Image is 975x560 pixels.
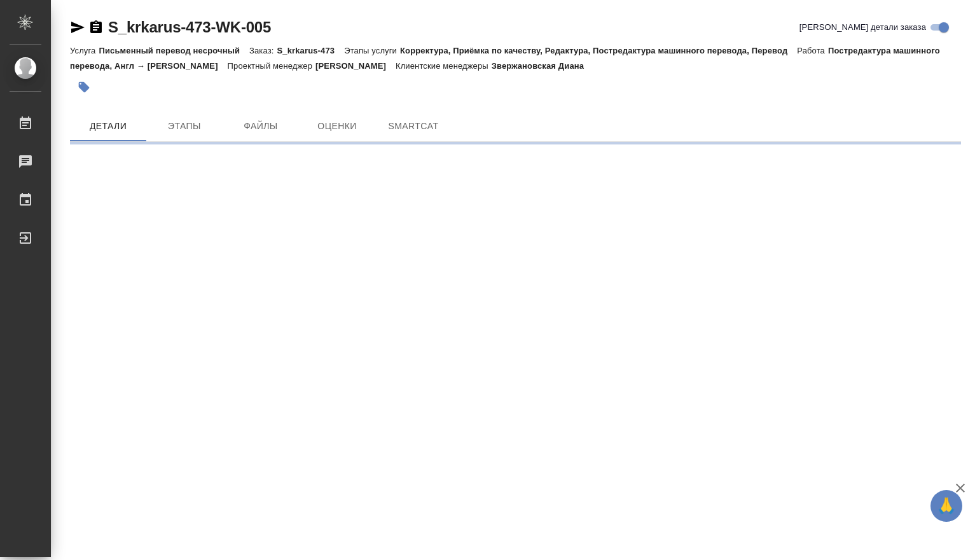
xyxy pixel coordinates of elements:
[230,118,291,134] span: Файлы
[797,46,828,55] p: Работа
[383,118,444,134] span: SmartCat
[70,20,85,35] button: Скопировать ссылку для ЯМессенджера
[99,46,249,55] p: Письменный перевод несрочный
[396,61,492,71] p: Клиентские менеджеры
[70,73,98,101] button: Добавить тэг
[78,118,139,134] span: Детали
[70,46,99,55] p: Услуга
[400,46,797,55] p: Корректура, Приёмка по качеству, Редактура, Постредактура машинного перевода, Перевод
[315,61,396,71] p: [PERSON_NAME]
[344,46,400,55] p: Этапы услуги
[492,61,593,71] p: Звержановская Диана
[307,118,368,134] span: Оценки
[277,46,344,55] p: S_krkarus-473
[88,20,104,35] button: Скопировать ссылку
[799,21,926,34] span: [PERSON_NAME] детали заказа
[930,490,962,522] button: 🙏
[108,18,271,36] a: S_krkarus-473-WK-005
[936,493,957,519] span: 🙏
[154,118,215,134] span: Этапы
[228,61,315,71] p: Проектный менеджер
[249,46,277,55] p: Заказ:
